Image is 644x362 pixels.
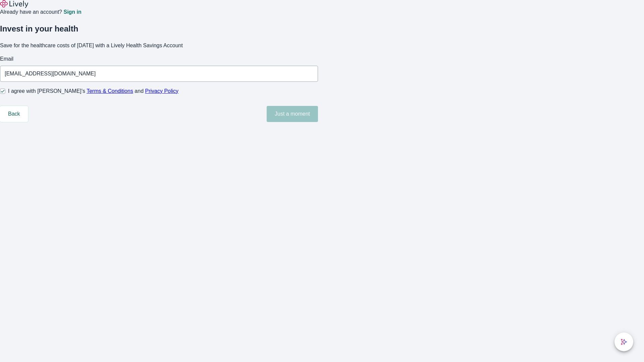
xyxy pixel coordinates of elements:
svg: Lively AI Assistant [621,339,627,345]
a: Sign in [63,9,81,15]
span: I agree with [PERSON_NAME]’s and [8,87,178,95]
button: chat [614,333,633,351]
a: Privacy Policy [145,88,179,94]
a: Terms & Conditions [87,88,133,94]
